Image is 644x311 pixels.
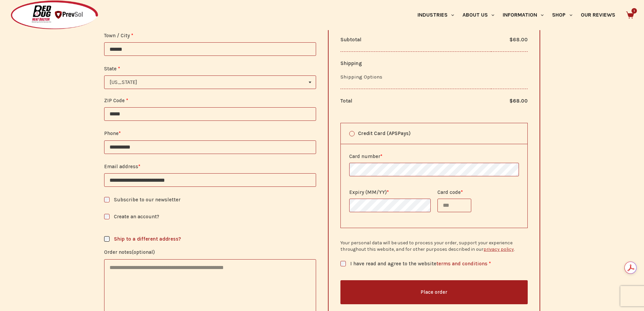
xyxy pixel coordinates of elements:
[104,65,316,73] label: State
[114,236,181,242] span: Ship to a different address?
[437,188,519,196] label: Card code
[114,214,159,220] span: Create an account?
[132,249,155,255] span: (optional)
[349,153,519,160] label: Card number
[340,89,491,113] th: Total
[104,248,316,257] label: Order notes
[340,261,346,266] input: I have read and agree to the websiteterms and conditions *
[509,98,528,104] bdi: 68.00
[104,197,110,202] input: Subscribe to our newsletter
[340,280,528,304] button: Place order
[340,74,382,80] label: Shipping Options
[509,37,513,43] span: $
[5,3,26,23] button: Open LiveChat chat widget
[114,197,181,203] span: Subscribe to our newsletter
[104,96,316,105] label: ZIP Code
[104,76,316,89] span: Connecticut
[349,188,431,196] label: Expiry (MM/YY)
[509,98,513,104] span: $
[340,28,491,52] th: Subtotal
[631,8,637,14] span: 1
[104,214,110,219] input: Create an account?
[509,37,528,43] bdi: 68.00
[340,240,528,253] p: Your personal data will be used to process your order, support your experience throughout this we...
[104,31,316,40] label: Town / City
[104,129,316,138] label: Phone
[350,261,487,267] span: I have read and agree to the website
[104,162,316,171] label: Email address
[436,261,487,267] a: terms and conditions
[104,75,316,89] span: State
[489,261,491,267] abbr: required
[483,247,514,252] a: privacy policy
[104,236,110,242] input: Ship to a different address?
[340,60,528,68] div: Shipping
[341,123,527,144] label: Credit Card (APSPays)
